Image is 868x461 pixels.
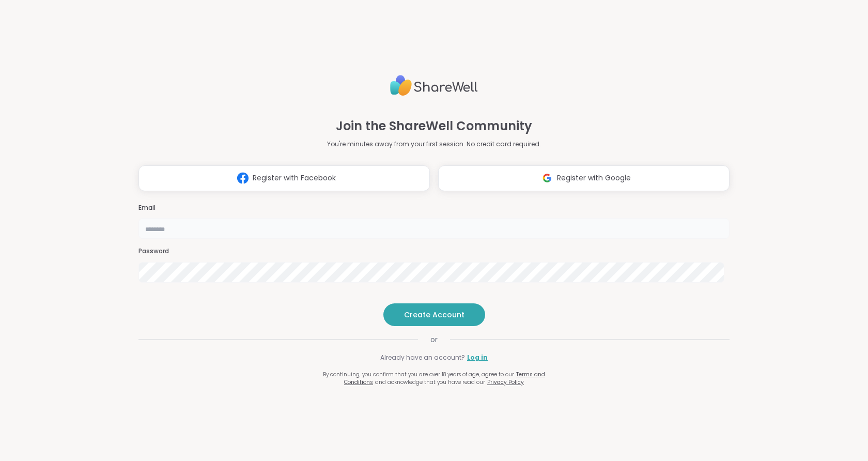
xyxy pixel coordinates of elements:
[487,378,524,386] a: Privacy Policy
[138,247,730,256] h3: Password
[537,168,557,188] img: ShareWell Logomark
[344,371,545,386] a: Terms and Conditions
[418,334,450,345] span: or
[323,371,514,378] span: By continuing, you confirm that you are over 18 years of age, agree to our
[404,310,464,320] span: Create Account
[557,173,631,183] span: Register with Google
[138,165,430,191] button: Register with Facebook
[138,204,730,212] h3: Email
[467,353,488,362] a: Log in
[327,140,541,149] p: You're minutes away from your first session. No credit card required.
[380,353,465,362] span: Already have an account?
[390,71,478,100] img: ShareWell Logo
[233,168,253,188] img: ShareWell Logomark
[375,378,485,386] span: and acknowledge that you have read our
[383,303,485,326] button: Create Account
[438,165,730,191] button: Register with Google
[253,173,336,183] span: Register with Facebook
[336,117,532,135] h1: Join the ShareWell Community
